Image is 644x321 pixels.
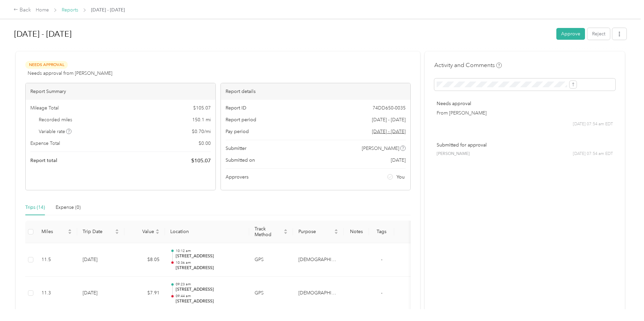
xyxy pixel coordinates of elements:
h1: Sep 15 - 28, 2025 [14,26,552,42]
span: Submitter [226,145,246,152]
div: Report details [221,83,411,100]
span: Report total [30,157,57,164]
span: Recorded miles [39,116,72,123]
span: [DATE] - [DATE] [372,116,406,123]
span: Go to pay period [372,128,406,135]
td: 11.5 [36,243,77,277]
span: Miles [41,229,66,234]
span: caret-down [155,231,159,235]
p: 09:23 am [176,282,244,287]
span: - [381,290,382,296]
td: [DATE] [77,277,124,310]
p: [STREET_ADDRESS] [176,298,244,304]
button: Reject [587,28,610,40]
p: [STREET_ADDRESS] [176,265,244,271]
span: Report period [226,116,256,123]
iframe: Everlance-gr Chat Button Frame [606,283,644,321]
div: Expense (0) [56,204,81,211]
span: $ 105.07 [191,157,211,165]
span: [DATE] - [DATE] [91,6,125,13]
td: GPS [249,277,293,310]
th: Location [165,221,249,243]
span: Approvers [226,173,248,181]
th: Track Method [249,221,293,243]
p: From [PERSON_NAME] [437,109,613,117]
div: Report Summary [26,83,215,100]
span: Mileage Total [30,104,59,111]
span: $ 105.07 [193,104,211,111]
p: [STREET_ADDRESS] [176,253,244,259]
th: Tags [369,221,394,243]
th: Trip Date [77,221,124,243]
span: Report ID [226,104,246,111]
span: Expense Total [30,140,60,147]
span: $ 0.00 [199,140,211,147]
span: caret-up [115,228,119,232]
td: $7.91 [124,277,165,310]
p: 10:36 am [176,260,244,265]
span: Needs approval from [PERSON_NAME] [28,70,112,77]
p: Submitted for approval [437,141,613,149]
a: Reports [62,7,78,13]
span: Value [130,229,154,234]
td: [DATE] [77,243,124,277]
p: [STREET_ADDRESS] [176,287,244,293]
span: [DATE] 07:54 am EDT [573,121,613,127]
h4: Activity and Comments [434,61,502,69]
span: [DATE] 07:54 am EDT [573,151,613,157]
span: Trip Date [83,229,114,234]
p: 09:44 am [176,294,244,298]
span: caret-up [334,228,338,232]
div: Trips (14) [25,204,45,211]
button: Approve [556,28,585,40]
span: Pay period [226,128,249,135]
span: caret-up [155,228,159,232]
span: 74DD650-0035 [373,104,406,111]
span: 150.1 mi [192,116,211,123]
td: GPS [249,243,293,277]
span: caret-down [334,231,338,235]
span: Submitted on [226,157,255,164]
span: [DATE] [391,157,406,164]
span: caret-up [68,228,72,232]
th: Notes [344,221,369,243]
span: Purpose [298,229,333,234]
p: Needs approval [437,100,613,107]
span: caret-up [284,228,288,232]
span: $ 0.70 / mi [192,128,211,135]
th: Miles [36,221,77,243]
td: 11.3 [36,277,77,310]
td: Catholic Charities of Oswego County [293,277,344,310]
span: Needs Approval [25,61,68,69]
span: caret-down [284,231,288,235]
span: Variable rate [39,128,72,135]
span: [PERSON_NAME] [362,145,399,152]
span: caret-down [68,231,72,235]
td: Catholic Charities of Oswego County [293,243,344,277]
span: - [381,257,382,262]
span: caret-down [115,231,119,235]
p: 10:12 am [176,249,244,253]
th: Purpose [293,221,344,243]
span: Track Method [255,226,282,237]
span: You [397,173,405,181]
a: Home [36,7,49,13]
td: $8.05 [124,243,165,277]
th: Value [124,221,165,243]
span: [PERSON_NAME] [437,151,470,157]
div: Back [13,6,31,14]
